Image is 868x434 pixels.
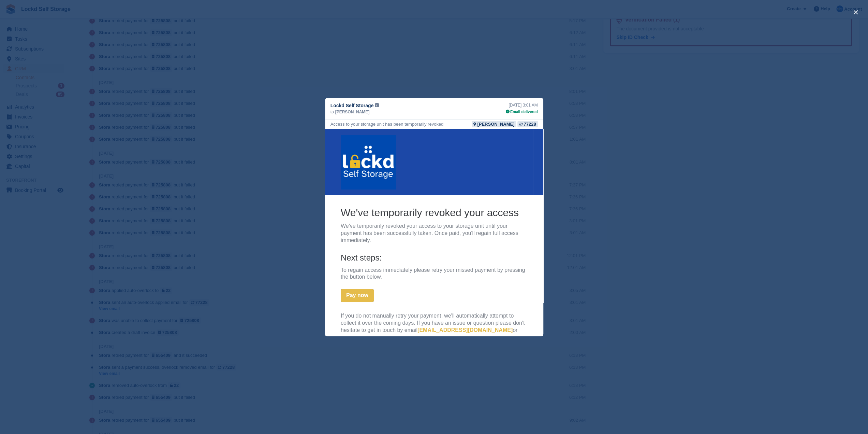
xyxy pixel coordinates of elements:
h4: Next steps: [16,123,203,134]
img: icon-info-grey-7440780725fd019a000dd9b08b2336e03edf1995a4989e88bcd33f0948082b44.svg [375,103,379,107]
div: [DATE] 3:01 AM [506,102,538,108]
button: close [850,7,861,18]
div: Email delivered [506,109,538,115]
p: We've temporarily revoked your access to your storage unit until your payment has been successful... [16,94,203,115]
h2: We've temporarily revoked your access [16,77,203,90]
a: 77228 [517,121,538,127]
span: to [330,109,334,115]
a: [PERSON_NAME] [472,121,516,127]
div: Access to your storage unit has been temporarily revoked [330,121,444,127]
span: Lockd Self Storage [330,102,374,109]
div: [PERSON_NAME] [477,121,514,127]
p: If you do not manually retry your payment, we'll automatically attempt to collect it over the com... [16,183,203,212]
span: [PERSON_NAME] [335,109,370,115]
img: Lockd Self Storage Logo [16,6,71,60]
p: To regain access immediately please retry your missed payment by pressing the button below. [16,138,203,152]
a: Pay now [16,160,49,173]
div: 77228 [524,121,536,127]
a: [EMAIL_ADDRESS][DOMAIN_NAME] [92,198,188,204]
